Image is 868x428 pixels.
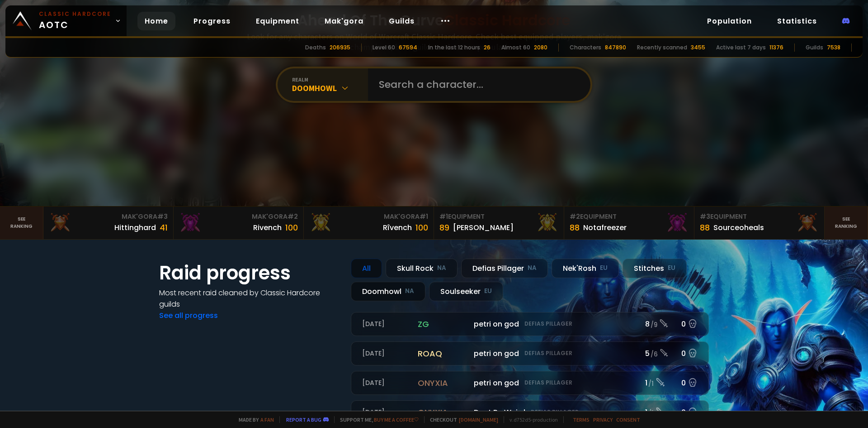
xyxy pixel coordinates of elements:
a: Mak'Gora#1Rîvench100 [304,207,434,239]
a: Mak'gora [317,12,371,30]
span: Checkout [424,416,498,423]
div: Recently scanned [637,43,687,52]
div: Almost 60 [501,43,530,52]
a: See all progress [159,310,218,321]
div: 2080 [534,43,547,52]
div: Hittinghard [114,222,156,233]
div: Doomhowl [292,83,368,93]
div: 11376 [769,43,783,52]
div: 41 [160,221,168,234]
div: Nek'Rosh [552,259,619,278]
div: Defias Pillager [461,259,548,278]
div: [PERSON_NAME] [453,222,514,233]
div: Notafreezer [583,222,627,233]
div: Level 60 [373,43,395,52]
span: v. d752d5 - production [504,416,558,423]
small: EU [484,287,492,296]
div: Skull Rock [386,259,458,278]
span: # 1 [420,212,428,221]
div: Deaths [305,43,326,52]
a: [DOMAIN_NAME] [459,416,498,423]
div: 89 [439,221,449,234]
div: realm [292,76,368,83]
small: NA [437,264,446,273]
div: 206935 [330,43,350,52]
div: Characters [570,43,601,52]
a: Statistics [770,12,824,30]
a: [DATE]zgpetri on godDefias Pillager8 /90 [351,312,709,336]
span: Made by [233,416,274,423]
div: 26 [484,43,491,52]
div: Active last 7 days [716,43,766,52]
div: In the last 12 hours [428,43,480,52]
a: Privacy [593,416,613,423]
a: Progress [186,12,238,30]
div: 67594 [399,43,417,52]
div: Equipment [700,212,819,221]
a: Classic HardcoreAOTC [5,5,127,36]
div: 847890 [605,43,626,52]
div: Doomhowl [351,282,425,301]
h4: Most recent raid cleaned by Classic Hardcore guilds [159,287,340,310]
a: Terms [573,416,590,423]
span: # 2 [570,212,580,221]
div: Mak'Gora [49,212,168,221]
div: Rîvench [383,222,412,233]
div: 3455 [691,43,705,52]
span: # 3 [700,212,710,221]
div: 100 [415,221,428,234]
span: # 3 [157,212,168,221]
a: Consent [616,416,640,423]
small: EU [600,264,608,273]
a: [DATE]onyxiapetri on godDefias Pillager1 /10 [351,371,709,395]
a: Equipment [249,12,307,30]
a: [DATE]roaqpetri on godDefias Pillager5 /60 [351,341,709,365]
span: Support me, [334,416,419,423]
div: Rivench [253,222,282,233]
a: Buy me a coffee [374,416,419,423]
div: 7538 [827,43,840,52]
a: Home [137,12,175,30]
a: Population [700,12,759,30]
span: # 1 [439,212,448,221]
a: [DATE]onyxiaDont Be WeirdDefias Pillager1 /10 [351,400,709,424]
span: AOTC [39,10,111,32]
input: Search a character... [373,68,580,101]
small: NA [528,264,537,273]
div: Equipment [570,212,689,221]
a: #2Equipment88Notafreezer [564,207,694,239]
div: All [351,259,382,278]
span: # 2 [288,212,298,221]
div: Guilds [806,43,823,52]
a: Mak'Gora#3Hittinghard41 [43,207,174,239]
small: NA [405,287,414,296]
a: Report a bug [286,416,321,423]
div: 88 [570,221,580,234]
a: #3Equipment88Sourceoheals [694,207,825,239]
small: EU [668,264,675,273]
a: #1Equipment89[PERSON_NAME] [434,207,564,239]
div: Equipment [439,212,558,221]
div: Soulseeker [429,282,503,301]
a: Guilds [382,12,422,30]
h1: Raid progress [159,259,340,287]
div: Sourceoheals [713,222,764,233]
div: 88 [700,221,710,234]
div: Mak'Gora [179,212,298,221]
div: Mak'Gora [309,212,428,221]
a: Seeranking [825,207,868,239]
a: a fan [260,416,274,423]
small: Classic Hardcore [39,10,111,18]
a: Mak'Gora#2Rivench100 [174,207,304,239]
div: 100 [285,221,298,234]
div: Stitches [623,259,687,278]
